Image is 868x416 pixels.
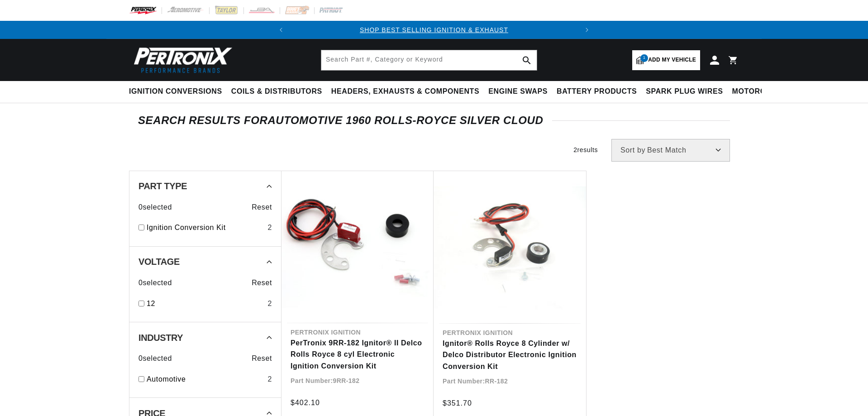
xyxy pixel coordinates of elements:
span: Reset [252,353,272,364]
button: Translation missing: en.sections.announcements.previous_announcement [272,21,290,39]
a: SHOP BEST SELLING IGNITION & EXHAUST [360,26,508,33]
span: Industry [138,333,183,342]
span: 1 [640,54,648,62]
summary: Spark Plug Wires [641,81,727,102]
a: Ignition Conversion Kit [147,222,264,234]
summary: Coils & Distributors [227,81,327,102]
summary: Engine Swaps [484,81,552,102]
img: Pertronix [129,44,233,76]
span: Headers, Exhausts & Components [331,87,479,96]
summary: Motorcycle [728,81,791,102]
span: Ignition Conversions [129,87,222,96]
summary: Headers, Exhausts & Components [327,81,484,102]
span: 0 selected [138,201,172,213]
div: 2 [267,222,272,234]
span: 2 results [573,146,598,153]
span: Sort by [620,147,645,154]
slideshow-component: Translation missing: en.sections.announcements.announcement_bar [106,21,762,39]
span: 0 selected [138,353,172,364]
button: Translation missing: en.sections.announcements.next_announcement [578,21,596,39]
span: Voltage [138,257,180,266]
span: Part Type [138,182,187,191]
a: 1Add my vehicle [632,50,700,70]
div: Announcement [290,25,578,35]
select: Sort by [611,139,730,162]
div: 2 [267,373,272,385]
div: 1 of 2 [290,25,578,35]
summary: Ignition Conversions [129,81,227,102]
summary: Battery Products [552,81,641,102]
span: Motorcycle [732,87,786,96]
a: PerTronix 9RR-182 Ignitor® II Delco Rolls Royce 8 cyl Electronic Ignition Conversion Kit [291,337,424,372]
span: Reset [252,201,272,213]
a: Ignitor® Rolls Royce 8 Cylinder w/ Delco Distributor Electronic Ignition Conversion Kit [443,338,577,373]
a: Automotive [147,373,264,385]
span: Coils & Distributors [231,87,322,96]
span: Reset [252,277,272,289]
span: Engine Swaps [488,87,548,96]
span: Battery Products [557,87,637,96]
div: 2 [267,298,272,310]
span: Spark Plug Wires [646,87,723,96]
a: 12 [147,298,264,310]
input: Search Part #, Category or Keyword [321,50,537,70]
span: Add my vehicle [648,56,696,64]
span: 0 selected [138,277,172,289]
button: search button [517,50,537,70]
div: SEARCH RESULTS FOR Automotive 1960 Rolls-Royce Silver Cloud [138,116,730,125]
